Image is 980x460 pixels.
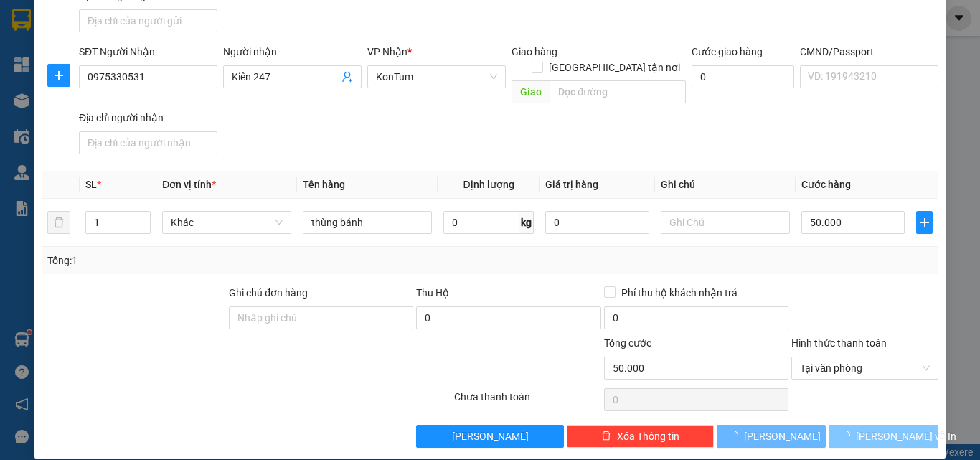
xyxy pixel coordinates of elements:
span: Đơn vị tính [162,179,216,190]
span: user-add [341,71,353,83]
span: KonTum [376,66,497,88]
button: plus [916,211,933,234]
span: Xóa Thông tin [617,428,679,444]
span: Giao hàng [512,46,557,57]
span: Khác [171,212,283,233]
button: deleteXóa Thông tin [567,425,714,448]
button: [PERSON_NAME] và In [829,425,938,448]
input: Cước giao hàng [692,65,794,88]
li: 649 [PERSON_NAME], Phường Kon Tum [134,35,600,53]
input: VD: Bàn, Ghế [303,211,432,234]
span: Tổng cước [604,337,651,349]
span: [PERSON_NAME] [452,428,529,444]
li: Hotline: 02603 855 855, 0903511350 [134,53,600,71]
b: GỬI : [PERSON_NAME] [18,104,220,128]
input: Địa chỉ của người nhận [79,131,217,154]
span: Định lượng [463,179,514,190]
button: [PERSON_NAME] [717,425,826,448]
span: [PERSON_NAME] và In [856,428,956,444]
label: Cước giao hàng [692,46,763,57]
div: Địa chỉ người nhận [79,110,217,126]
span: Tại văn phòng [800,357,930,379]
div: Chưa thanh toán [453,389,603,414]
input: 0 [545,211,649,234]
span: delete [601,431,611,442]
span: SL [85,179,97,190]
span: loading [840,431,856,441]
div: SĐT Người Nhận [79,44,217,60]
button: delete [47,211,70,234]
input: Ghi chú đơn hàng [229,306,413,329]
button: plus [47,64,70,87]
span: [PERSON_NAME] [744,428,821,444]
div: Tổng: 1 [47,253,380,268]
button: [PERSON_NAME] [416,425,563,448]
span: Giá trị hàng [545,179,598,190]
span: Phí thu hộ khách nhận trả [616,285,743,301]
span: Cước hàng [801,179,851,190]
label: Hình thức thanh toán [791,337,887,349]
input: Ghi Chú [661,211,790,234]
img: logo.jpg [18,18,90,90]
span: [GEOGRAPHIC_DATA] tận nơi [543,60,686,75]
label: Ghi chú đơn hàng [229,287,308,299]
th: Ghi chú [655,171,796,199]
span: plus [917,217,932,228]
span: VP Nhận [367,46,407,57]
span: Tên hàng [303,179,345,190]
span: Giao [512,80,550,103]
div: Người nhận [223,44,362,60]
span: loading [728,431,744,441]
span: plus [48,70,70,81]
span: Thu Hộ [416,287,449,299]
span: kg [519,211,534,234]
input: Địa chỉ của người gửi [79,9,217,32]
input: Dọc đường [550,80,686,103]
div: CMND/Passport [800,44,938,60]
